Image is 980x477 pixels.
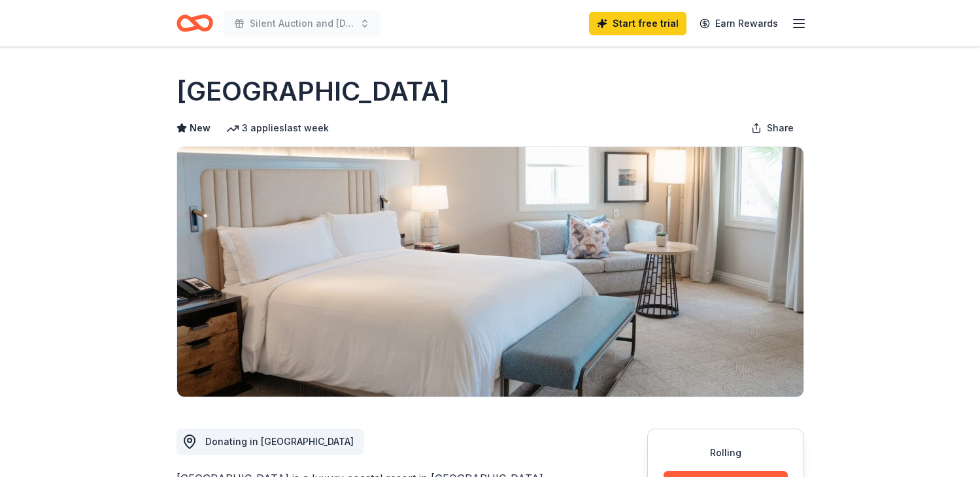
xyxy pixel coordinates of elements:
h1: [GEOGRAPHIC_DATA] [177,73,450,110]
a: Home [177,8,213,39]
button: Silent Auction and [DATE] [224,10,380,37]
span: New [190,120,211,136]
img: Image for Waldorf Astoria Monarch Beach Resort & Club [177,147,803,397]
span: Silent Auction and [DATE] [250,16,354,31]
a: Earn Rewards [692,12,786,35]
span: Share [767,120,794,136]
span: Donating in [GEOGRAPHIC_DATA] [205,436,354,447]
div: Rolling [664,445,788,461]
a: Start free trial [589,12,686,35]
div: 3 applies last week [226,120,329,136]
button: Share [741,115,804,141]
